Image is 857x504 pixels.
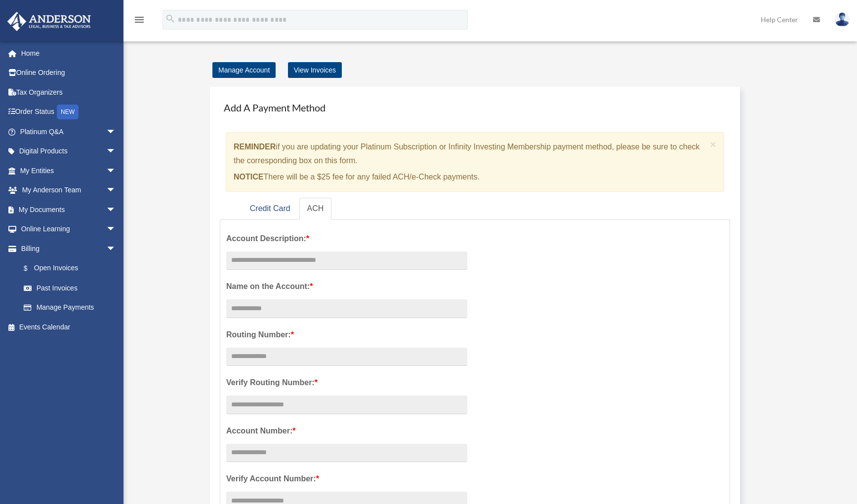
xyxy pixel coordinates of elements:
img: Anderson Advisors Platinum Portal [4,12,94,31]
a: Digital Productsarrow_drop_down [7,142,131,161]
span: arrow_drop_down [106,219,126,240]
a: Events Calendar [7,317,131,337]
a: My Documentsarrow_drop_down [7,200,131,219]
a: Online Ordering [7,63,131,83]
span: $ [29,262,34,275]
a: Online Learningarrow_drop_down [7,219,131,239]
label: Name on the Account: [226,280,467,293]
i: menu [133,14,145,26]
strong: REMINDER [234,143,276,151]
h4: Add A Payment Method [220,97,730,118]
p: There will be a $25 fee for any failed ACH/e-Check payments. [234,170,706,184]
a: View Invoices [288,62,342,78]
a: Tax Organizers [7,82,131,102]
a: Manage Account [212,62,276,78]
a: Past Invoices [14,278,131,298]
div: if you are updating your Platinum Subscription or Infinity Investing Membership payment method, p... [226,132,724,192]
label: Account Description: [226,232,467,246]
span: arrow_drop_down [106,122,126,142]
a: ACH [299,198,332,220]
button: Close [710,139,717,149]
a: Manage Payments [14,298,126,318]
strong: NOTICE [234,173,263,181]
a: $Open Invoices [14,258,131,279]
a: Order StatusNEW [7,102,131,122]
span: arrow_drop_down [106,161,126,181]
div: NEW [57,105,79,119]
a: Billingarrow_drop_down [7,239,131,258]
span: arrow_drop_down [106,180,126,201]
label: Verify Account Number: [226,472,467,486]
label: Account Number: [226,424,467,438]
a: My Entitiesarrow_drop_down [7,161,131,180]
a: My Anderson Teamarrow_drop_down [7,180,131,200]
label: Routing Number: [226,328,467,342]
i: search [165,13,176,24]
span: arrow_drop_down [106,142,126,162]
img: User Pic [835,12,850,27]
label: Verify Routing Number: [226,376,467,390]
a: Credit Card [242,198,298,220]
span: × [710,139,717,150]
a: Home [7,43,131,63]
a: menu [133,17,145,26]
span: arrow_drop_down [106,200,126,220]
span: arrow_drop_down [106,239,126,259]
a: Platinum Q&Aarrow_drop_down [7,122,131,142]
